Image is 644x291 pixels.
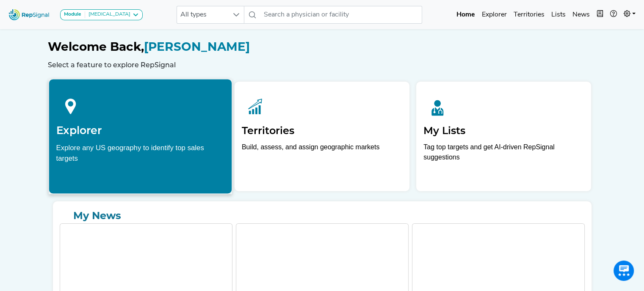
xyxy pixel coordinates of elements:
[56,124,224,137] h2: Explorer
[242,125,402,137] h2: Territories
[60,9,143,20] button: Module[MEDICAL_DATA]
[48,79,232,194] a: ExplorerExplore any US geography to identify top sales targets
[260,6,422,24] input: Search a physician or facility
[60,208,585,223] a: My News
[177,6,228,23] span: All types
[48,39,144,54] span: Welcome Back,
[478,6,510,23] a: Explorer
[569,6,593,23] a: News
[593,6,607,23] button: Intel Book
[235,82,409,191] a: TerritoriesBuild, assess, and assign geographic markets
[416,82,591,191] a: My ListsTag top targets and get AI-driven RepSignal suggestions
[56,142,224,163] div: Explore any US geography to identify top sales targets
[423,125,584,137] h2: My Lists
[48,40,597,54] h1: [PERSON_NAME]
[453,6,478,23] a: Home
[242,142,402,167] p: Build, assess, and assign geographic markets
[48,61,597,69] h6: Select a feature to explore RepSignal
[85,11,130,18] div: [MEDICAL_DATA]
[64,12,81,17] strong: Module
[510,6,548,23] a: Territories
[423,142,584,167] p: Tag top targets and get AI-driven RepSignal suggestions
[548,6,569,23] a: Lists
